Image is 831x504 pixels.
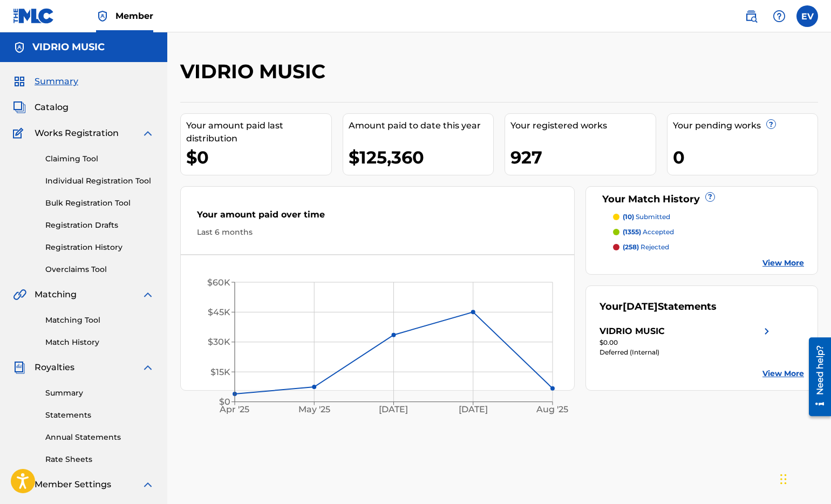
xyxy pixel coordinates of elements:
[35,361,74,374] span: Royalties
[208,307,230,317] tspan: $45K
[796,5,818,27] div: User Menu
[219,397,230,407] tspan: $0
[115,10,153,22] span: Member
[767,120,775,128] span: ?
[801,333,831,420] iframe: Resource Center
[13,127,27,140] img: Works Registration
[13,41,26,54] img: Accounts
[623,228,641,236] span: (1355)
[510,145,656,169] div: 927
[13,8,55,24] img: MLC Logo
[623,227,674,237] p: accepted
[600,299,717,314] div: Your Statements
[45,432,154,443] a: Annual Statements
[762,368,804,379] a: View More
[35,478,111,491] span: Member Settings
[186,145,331,169] div: $0
[768,5,790,27] div: Help
[349,119,494,132] div: Amount paid to date this year
[35,288,77,301] span: Matching
[210,367,230,377] tspan: $15K
[623,242,669,252] p: rejected
[613,242,804,252] a: (258) rejected
[45,387,154,399] a: Summary
[780,463,787,495] div: Drag
[35,75,78,88] span: Summary
[45,410,154,421] a: Statements
[197,208,558,227] div: Your amount paid over time
[623,301,658,312] span: [DATE]
[141,288,154,301] img: expand
[207,277,230,288] tspan: $60K
[773,10,786,23] img: help
[13,75,78,88] a: SummarySummary
[141,127,154,140] img: expand
[45,337,154,348] a: Match History
[510,119,656,132] div: Your registered works
[459,404,488,414] tspan: [DATE]
[379,404,408,414] tspan: [DATE]
[141,361,154,374] img: expand
[349,145,494,169] div: $125,360
[208,337,230,347] tspan: $30K
[45,220,154,231] a: Registration Drafts
[600,338,773,348] div: $0.00
[298,404,330,414] tspan: May '25
[760,325,773,338] img: right chevron icon
[623,243,639,251] span: (258)
[13,75,26,88] img: Summary
[13,361,26,374] img: Royalties
[45,153,154,165] a: Claiming Tool
[32,41,105,53] h5: VIDRIO MUSIC
[740,5,762,27] a: Public Search
[45,175,154,187] a: Individual Registration Tool
[13,288,26,301] img: Matching
[45,264,154,275] a: Overclaims Tool
[186,119,331,145] div: Your amount paid last distribution
[35,127,119,140] span: Works Registration
[706,193,714,201] span: ?
[197,227,558,238] div: Last 6 months
[45,454,154,465] a: Rate Sheets
[673,119,818,132] div: Your pending works
[45,315,154,326] a: Matching Tool
[13,101,26,114] img: Catalog
[141,478,154,491] img: expand
[180,59,331,84] h2: VIDRIO MUSIC
[45,197,154,209] a: Bulk Registration Tool
[623,212,670,222] p: submitted
[96,10,109,23] img: Top Rightsholder
[623,213,634,221] span: (10)
[600,325,665,338] div: VIDRIO MUSIC
[762,257,804,269] a: View More
[745,10,758,23] img: search
[600,192,804,207] div: Your Match History
[536,404,568,414] tspan: Aug '25
[673,145,818,169] div: 0
[613,227,804,237] a: (1355) accepted
[600,325,773,357] a: VIDRIO MUSICright chevron icon$0.00Deferred (Internal)
[35,101,69,114] span: Catalog
[45,242,154,253] a: Registration History
[220,404,250,414] tspan: Apr '25
[13,101,69,114] a: CatalogCatalog
[613,212,804,222] a: (10) submitted
[777,452,831,504] iframe: Chat Widget
[600,348,773,357] div: Deferred (Internal)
